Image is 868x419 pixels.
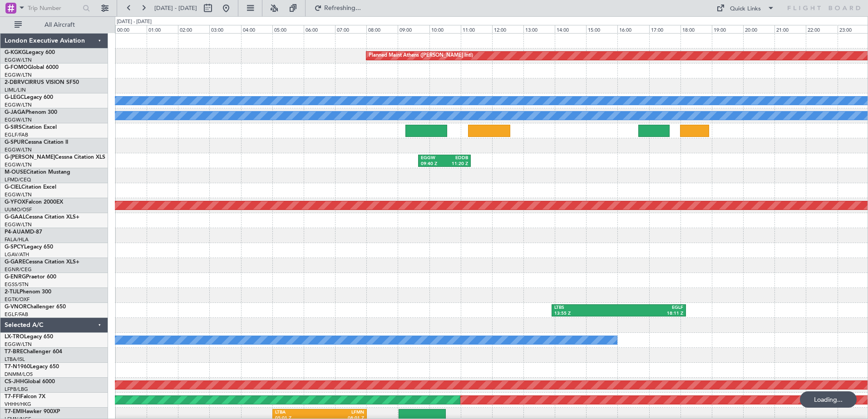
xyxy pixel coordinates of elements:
span: All Aircraft [24,22,96,28]
a: G-SPURCessna Citation II [5,140,68,145]
a: EGGW/LTN [5,221,32,228]
span: T7-EMI [5,409,22,414]
span: M-OUSE [5,170,26,175]
div: Loading... [800,391,857,408]
div: 03:00 [209,25,241,33]
a: T7-BREChallenger 604 [5,349,62,355]
div: 19:00 [712,25,743,33]
a: EGGW/LTN [5,146,32,153]
span: T7-FFI [5,394,20,400]
a: LIML/LIN [5,87,26,93]
a: EGGW/LTN [5,117,32,123]
a: EGGW/LTN [5,102,32,108]
button: Quick Links [712,1,779,15]
div: 08:00 [366,25,398,33]
div: 06:00 [304,25,335,33]
span: 2-TIJL [5,289,20,295]
span: G-GAAL [5,214,25,220]
div: 22:00 [806,25,837,33]
a: G-FOMOGlobal 6000 [5,65,59,70]
a: G-LEGCLegacy 600 [5,95,53,100]
div: LTBA [275,409,320,416]
div: 09:40 Z [421,161,444,167]
div: 10:00 [429,25,461,33]
a: G-GARECessna Citation XLS+ [5,259,79,265]
span: G-VNOR [5,304,27,310]
div: 21:00 [774,25,806,33]
a: EGTK/OXF [5,296,30,303]
span: G-GARE [5,259,25,265]
input: Trip Number [28,1,80,15]
a: T7-FFIFalcon 7X [5,394,45,400]
div: 13:55 Z [554,311,619,317]
div: 01:00 [147,25,178,33]
div: 09:00 [398,25,429,33]
a: CS-JHHGlobal 6000 [5,379,55,385]
a: G-ENRGPraetor 600 [5,274,56,280]
span: P4-AUA [5,229,25,235]
a: LFMD/CEQ [5,176,31,183]
span: T7-BRE [5,349,23,355]
span: [DATE] - [DATE] [154,4,197,12]
a: EGLF/FAB [5,132,28,138]
a: VHHH/HKG [5,401,31,408]
a: G-KGKGLegacy 600 [5,50,55,55]
div: 00:00 [115,25,147,33]
div: Quick Links [730,5,761,14]
a: G-GAALCessna Citation XLS+ [5,214,79,220]
div: 05:00 [272,25,304,33]
a: LX-TROLegacy 650 [5,334,53,340]
a: UUMO/OSF [5,206,32,213]
a: G-VNORChallenger 650 [5,304,66,310]
div: EDDB [444,155,468,161]
a: EGSS/STN [5,281,29,288]
a: M-OUSECitation Mustang [5,170,70,175]
div: 07:00 [335,25,366,33]
div: 04:00 [241,25,272,33]
div: 15:00 [586,25,617,33]
a: 2-DBRVCIRRUS VISION SF50 [5,80,79,85]
div: 16:00 [617,25,649,33]
div: 11:00 [461,25,492,33]
a: T7-EMIHawker 900XP [5,409,60,414]
div: 12:00 [492,25,523,33]
a: G-CIELCitation Excel [5,185,56,190]
span: G-FOMO [5,65,28,70]
div: 02:00 [178,25,209,33]
div: Planned Maint Athens ([PERSON_NAME] Intl) [369,49,473,63]
div: EGLF [619,305,683,311]
span: 2-DBRV [5,80,25,85]
a: DNMM/LOS [5,371,33,378]
a: T7-N1960Legacy 650 [5,364,59,370]
a: EGGW/LTN [5,191,32,198]
div: 20:00 [743,25,774,33]
a: LTBA/ISL [5,356,25,363]
button: All Aircraft [10,18,99,32]
a: EGGW/LTN [5,57,32,63]
a: G-[PERSON_NAME]Cessna Citation XLS [5,155,105,160]
div: 18:11 Z [619,311,683,317]
div: 17:00 [649,25,681,33]
span: G-LEGC [5,95,24,100]
span: T7-N1960 [5,364,30,370]
a: EGNR/CEG [5,266,32,273]
a: EGLF/FAB [5,311,28,318]
a: G-SIRSCitation Excel [5,125,57,130]
span: G-SPUR [5,140,25,145]
div: 11:20 Z [444,161,468,167]
span: G-ENRG [5,274,26,280]
span: G-SPCY [5,244,24,250]
a: FALA/HLA [5,236,29,243]
div: [DATE] - [DATE] [117,18,152,26]
a: LGAV/ATH [5,251,29,258]
a: 2-TIJLPhenom 300 [5,289,51,295]
span: G-YFOX [5,200,25,205]
span: LX-TRO [5,334,24,340]
span: G-CIEL [5,185,21,190]
a: LFPB/LBG [5,386,28,393]
span: CS-JHH [5,379,24,385]
a: G-SPCYLegacy 650 [5,244,53,250]
div: LFMN [320,409,364,416]
a: G-YFOXFalcon 2000EX [5,200,63,205]
span: G-KGKG [5,50,26,55]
